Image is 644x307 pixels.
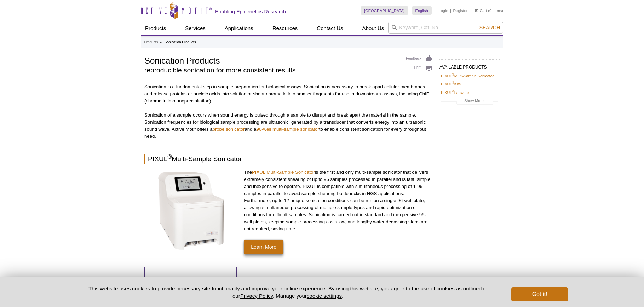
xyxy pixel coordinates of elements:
[312,22,347,35] a: Contact Us
[453,8,467,13] a: Register
[406,55,432,63] a: Feedback
[452,89,454,93] sup: ®
[144,83,432,105] p: Sonication is a fundamental step in sample preparation for biological assays. Sonication is neces...
[439,8,448,13] a: Login
[181,22,210,35] a: Services
[450,6,451,15] li: |
[141,22,170,35] a: Products
[249,274,290,290] a: PIXUL®Kits
[76,285,500,300] p: This website uses cookies to provide necessary site functionality and improve your online experie...
[347,274,403,290] a: PIXUL®Labware
[240,293,273,299] a: Privacy Policy
[244,240,283,254] a: Learn More
[441,89,469,96] a: PIXUL®Labware
[215,8,286,15] h2: Enabling Epigenetics Research
[244,169,432,232] p: The is the first and only multi-sample sonicator that delivers extremely consistent shearing of u...
[272,276,276,283] sup: ®
[252,170,315,175] a: PIXUL Multi-Sample Sonicator
[441,81,461,87] a: PIXUL®Kits
[256,126,319,132] a: 96-well multi-sample sonicator
[441,73,494,79] a: PIXUL®Multi-Sample Sonicator
[412,6,432,15] a: English
[406,64,432,72] a: Print
[307,293,342,299] button: cookie settings
[220,22,258,35] a: Applications
[268,22,302,35] a: Resources
[452,81,454,85] sup: ®
[174,276,179,283] sup: ®
[144,67,399,73] h2: reproducible sonication for more consistent results
[144,55,399,65] h1: Sonication Products
[144,39,158,46] a: Products
[475,8,487,13] a: Cart
[144,154,432,164] h2: PIXUL Multi-Sample Sonicator
[388,22,503,34] input: Keyword, Cat. No.
[511,287,568,301] button: Got it!
[452,73,454,76] sup: ®
[144,112,432,140] p: Sonication of a sample occurs when sound energy is pulsed through a sample to disrupt and break a...
[152,274,229,298] a: PIXUL®Multi-Sample Sonicator
[160,40,162,44] li: »
[370,276,374,283] sup: ®
[167,154,172,160] sup: ®
[358,22,389,35] a: About Us
[165,40,196,44] li: Sonication Products
[441,98,498,106] a: Show More
[361,6,408,15] a: [GEOGRAPHIC_DATA]
[475,6,503,15] li: (0 items)
[156,169,227,251] img: Click on the image for more information on the PIXUL Multi-Sample Sonicator.
[213,126,245,132] a: probe sonicator
[439,59,500,72] h2: AVAILABLE PRODUCTS
[479,25,500,30] span: Search
[477,24,502,31] button: Search
[475,8,478,12] img: Your Cart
